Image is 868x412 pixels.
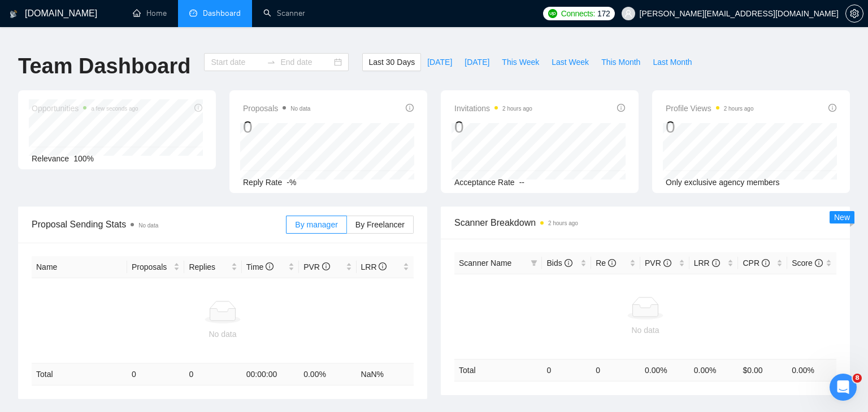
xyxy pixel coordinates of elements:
span: info-circle [379,262,387,270]
span: This Month [601,56,640,68]
span: Replies [189,261,228,273]
span: Reply Rate [243,178,282,187]
span: Time [246,262,274,271]
span: filter [531,260,537,266]
span: [DATE] [465,56,489,68]
span: info-circle [617,104,625,112]
td: 0.00 % [299,363,356,385]
span: Scanner Breakdown [454,216,836,230]
td: 0 [542,359,591,381]
span: 100% [73,154,94,163]
a: homeHome [133,8,167,18]
span: Last Month [653,56,692,68]
span: info-circle [815,259,823,267]
span: Only exclusive agency members [666,178,780,187]
td: 0.00 % [689,359,739,381]
span: to [267,58,276,67]
button: This Month [595,53,646,71]
div: 0 [243,116,310,138]
span: Last 30 Days [368,56,415,68]
span: [DATE] [427,56,452,68]
td: Total [32,363,127,385]
span: By manager [295,220,337,229]
span: info-circle [828,104,836,112]
td: 00:00:00 [242,363,299,385]
button: Last Month [646,53,698,71]
div: 0 [666,116,754,138]
span: Connects: [561,7,595,20]
span: info-circle [266,262,274,270]
time: 2 hours ago [548,220,578,226]
td: Total [454,359,542,381]
span: 172 [597,7,610,20]
td: 0 [184,363,241,385]
span: Invitations [454,102,532,115]
span: PVR [645,258,671,268]
span: LRR [361,262,387,271]
a: searchScanner [263,8,305,18]
td: $ 0.00 [738,359,787,381]
span: dashboard [189,9,197,17]
span: CPR [743,258,769,268]
span: No data [138,222,158,229]
span: Proposals [243,102,310,115]
button: setting [845,5,863,23]
span: Dashboard [203,8,241,18]
img: upwork-logo.png [548,9,557,18]
td: 0 [591,359,640,381]
span: info-circle [712,259,720,267]
button: [DATE] [458,53,496,71]
span: info-circle [663,259,671,267]
span: -% [287,178,296,187]
div: No data [459,324,832,336]
button: Last Week [545,53,595,71]
a: setting [845,9,863,18]
span: setting [846,9,863,18]
span: 8 [853,374,862,383]
button: Last 30 Days [362,53,421,71]
span: info-circle [322,262,330,270]
span: filter [528,255,540,271]
span: Re [596,258,616,268]
time: 2 hours ago [724,106,754,112]
td: 0 [127,363,184,385]
button: This Week [496,53,545,71]
iframe: Intercom live chat [830,374,857,401]
span: Bids [546,258,572,268]
div: 0 [454,116,532,138]
input: Start date [211,56,262,68]
span: info-circle [608,259,616,267]
span: No data [290,106,310,112]
td: 0.00 % [787,359,836,381]
time: 2 hours ago [502,106,532,112]
th: Proposals [127,256,184,278]
span: -- [519,178,524,187]
td: NaN % [357,363,414,385]
div: No data [36,328,409,340]
span: This Week [502,56,539,68]
span: Acceptance Rate [454,178,515,187]
input: End date [280,56,332,68]
span: Scanner Name [459,258,511,268]
span: Score [792,258,822,268]
span: info-circle [762,259,770,267]
span: info-circle [565,259,572,267]
th: Name [32,256,127,278]
span: Relevance [32,154,69,163]
span: LRR [694,258,720,268]
span: Proposals [132,261,171,273]
span: user [624,10,632,17]
th: Replies [184,256,241,278]
td: 0.00 % [640,359,689,381]
span: New [834,213,850,222]
span: info-circle [406,104,414,112]
h1: Team Dashboard [18,53,190,80]
span: By Freelancer [355,220,405,229]
span: PVR [303,262,330,271]
img: logo [10,5,18,23]
span: swap-right [267,58,276,67]
button: [DATE] [421,53,458,71]
span: Proposal Sending Stats [32,217,286,231]
span: Last Week [552,56,589,68]
span: Profile Views [666,102,754,115]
